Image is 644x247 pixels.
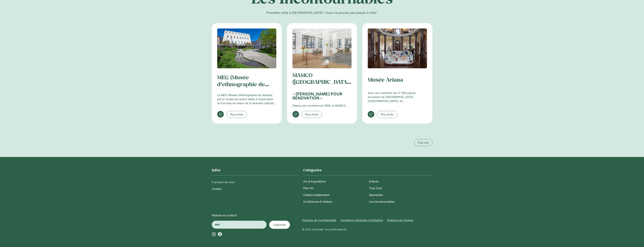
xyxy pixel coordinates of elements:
a: À propos de nous [212,179,298,185]
p: Première visite à [GEOGRAPHIC_DATA] ? Vous ne pouvez pas passer à côté ! [212,10,432,15]
span: Plus d’info [230,112,243,117]
a: Cinéma Indépendant [303,192,366,198]
a: Enfants [369,178,432,185]
nav: Menu [303,178,432,205]
div: © 2025 Coolturalia. Tous droits réservés. [302,228,432,231]
a: Plus d’info [377,111,397,118]
h2: Infos [212,168,298,172]
a: Plus d’info [302,111,322,118]
span: Plus d’info [305,112,319,117]
button: S’abonner [269,221,290,229]
a: Politique de Cookies [387,218,413,222]
a: Trop Cool [369,185,432,192]
a: MEG (Musée d’ethnographie de [GEOGRAPHIC_DATA]) [217,74,273,94]
a: Spectacles [369,192,432,198]
p: Restons en contact! [212,213,299,217]
nav: Menu [212,179,298,192]
span: S’abonner [273,223,286,227]
p: Avec une collection de 27 000 pièces provenant de [GEOGRAPHIC_DATA], d’[GEOGRAPHIC_DATA], du [GEO... [368,91,427,103]
a: MAMCO ([GEOGRAPHIC_DATA] et contemporain) [292,71,351,92]
a: Musée Ariana [368,76,403,83]
a: Art et Expositions [303,178,366,185]
a: Conditions Générales d’Utilisation [340,218,383,222]
a: Tout voir [414,139,432,146]
h2: Catégories [303,168,432,172]
a: Plus d’info [226,111,247,118]
p: Depuis son ouverture en 1994, le MAMCO Genève (Musée d’art moderne et contemporain) a présenté pl... [292,104,352,108]
a: Politique de Confidentialité [302,218,336,222]
form: New Form [212,221,290,229]
a: Contact [212,185,298,192]
span: Plus d’info [381,112,394,117]
a: Les Incontournables [369,198,432,205]
a: Plein Air [303,185,366,192]
nav: Menu [302,218,432,222]
a: Conférences & Ateliers [303,198,366,205]
p: Le MEG (Musée d’ethnographie de Genève) est un musée de renom dédié à l’exploration et à la mise ... [217,93,276,105]
h2: – [PERSON_NAME] POUR RÉNOVATION – [292,92,352,100]
span: Tout voir [418,141,429,145]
